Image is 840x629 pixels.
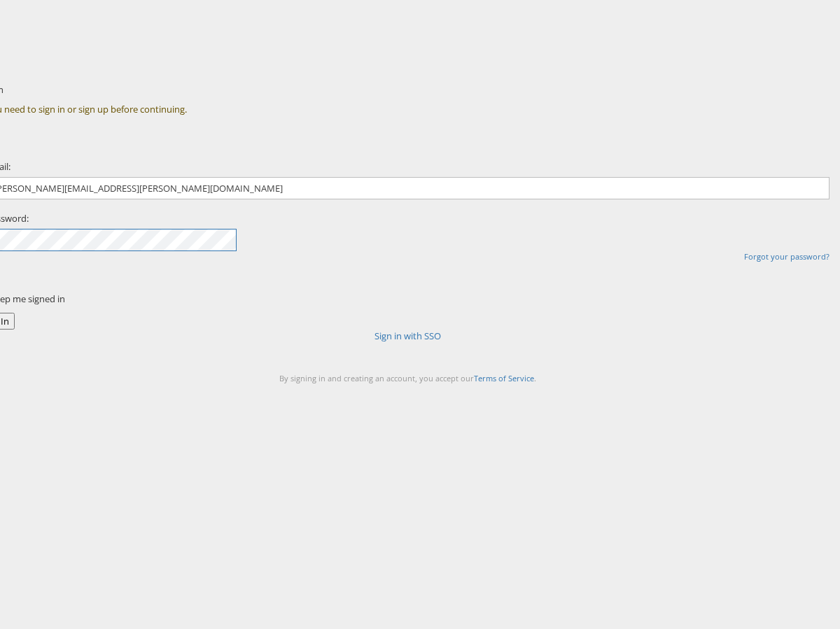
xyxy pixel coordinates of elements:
[474,373,534,383] a: Terms of Service
[744,251,829,262] a: Forgot your password?
[374,330,441,342] a: Sign in with SSO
